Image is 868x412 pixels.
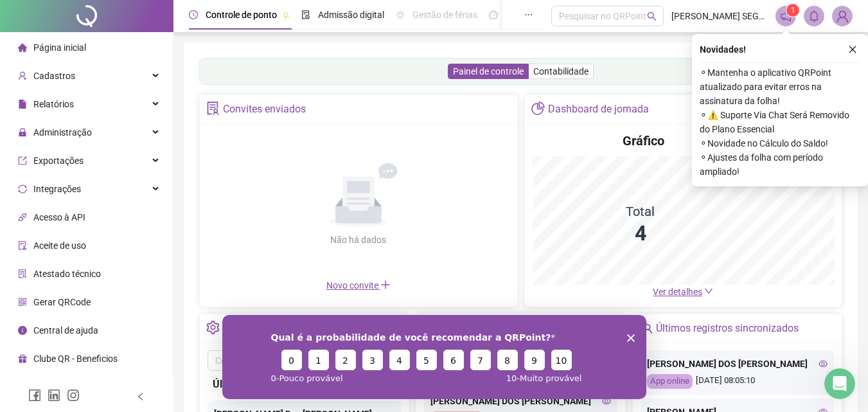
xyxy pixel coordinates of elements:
[396,10,405,19] span: sun
[33,156,84,166] span: Exportações
[301,10,310,19] span: file-done
[533,66,589,76] span: Contabilidade
[524,10,533,19] span: ellipsis
[33,354,118,364] span: Clube QR - Beneficios
[206,321,220,334] span: setting
[380,280,391,290] span: plus
[33,99,74,109] span: Relatórios
[647,357,828,371] div: [PERSON_NAME] DOS [PERSON_NAME]
[656,318,799,339] div: Últimos registros sincronizados
[700,42,746,57] span: Novidades !
[791,6,795,15] span: 1
[18,326,27,335] span: info-circle
[453,66,524,76] span: Painel de controle
[18,298,27,307] span: qrcode
[206,102,220,115] span: solution
[206,10,277,20] span: Controle de ponto
[33,297,91,307] span: Gerar QRCode
[18,100,27,109] span: file
[602,397,611,406] span: eye
[318,10,384,20] span: Admissão digital
[647,12,657,21] span: search
[653,287,713,297] a: Ver detalhes down
[136,392,145,401] span: left
[326,280,391,291] span: Novo convite
[18,213,27,222] span: api
[700,150,860,179] span: ⚬ Ajustes da folha com período ampliado!
[282,12,290,19] span: pushpin
[786,4,799,17] sup: 1
[33,240,86,251] span: Aceite de uso
[18,156,27,165] span: export
[33,212,85,222] span: Acesso à API
[531,102,545,115] span: pie-chart
[623,132,664,150] h4: Gráfico
[28,389,41,402] span: facebook
[430,394,611,408] div: [PERSON_NAME] DOS [PERSON_NAME]
[780,10,792,22] span: notification
[18,269,27,278] span: solution
[33,325,98,336] span: Central de ajuda
[18,241,27,250] span: audit
[222,315,646,399] iframe: Pesquisa da QRPoint
[647,374,828,389] div: [DATE] 08:05:10
[223,98,306,120] div: Convites enviados
[18,71,27,80] span: user-add
[548,98,649,120] div: Dashboard de jornada
[700,136,860,150] span: ⚬ Novidade no Cálculo do Saldo!
[18,128,27,137] span: lock
[33,127,92,138] span: Administração
[67,389,80,402] span: instagram
[653,287,702,297] span: Ver detalhes
[213,376,396,392] div: Últimos registros sincronizados
[412,10,477,20] span: Gestão de férias
[189,10,198,19] span: clock-circle
[18,354,27,363] span: gift
[819,359,828,368] span: eye
[647,374,693,389] div: App online
[833,6,852,26] img: 56563
[808,10,820,22] span: bell
[704,287,713,296] span: down
[489,10,498,19] span: dashboard
[700,66,860,108] span: ⚬ Mantenha o aplicativo QRPoint atualizado para evitar erros na assinatura da folha!
[700,108,860,136] span: ⚬ ⚠️ Suporte Via Chat Será Removido do Plano Essencial
[18,184,27,193] span: sync
[299,233,418,247] div: Não há dados
[33,71,75,81] span: Cadastros
[671,9,768,23] span: [PERSON_NAME] SEGURANÇA INTELIGENTE
[33,269,101,279] span: Atestado técnico
[33,42,86,53] span: Página inicial
[824,368,855,399] iframe: Intercom live chat
[848,45,857,54] span: close
[33,184,81,194] span: Integrações
[18,43,27,52] span: home
[48,389,60,402] span: linkedin
[639,321,653,334] span: team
